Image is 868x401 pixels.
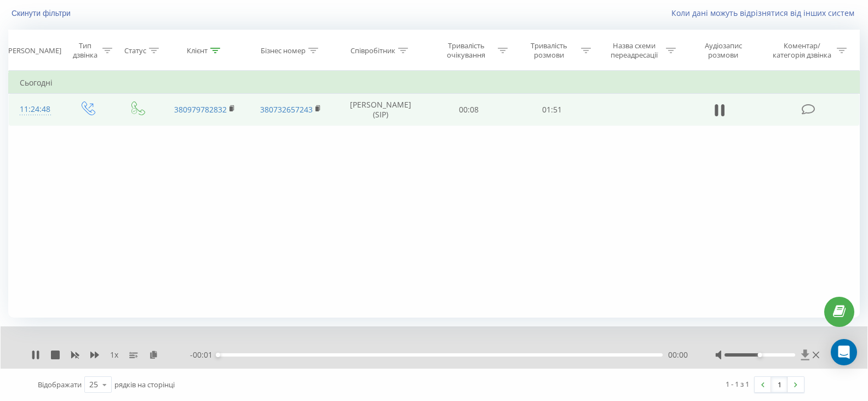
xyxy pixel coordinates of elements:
[190,349,218,360] span: - 00:01
[350,46,395,55] div: Співробітник
[8,8,76,18] button: Скинути фільтри
[831,339,857,365] div: Open Intercom Messenger
[437,41,495,60] div: Тривалість очікування
[671,8,860,18] a: Коли дані можуть відрізнятися вiд інших систем
[110,349,118,360] span: 1 x
[89,379,98,390] div: 25
[427,94,510,126] td: 00:08
[6,46,61,55] div: [PERSON_NAME]
[261,46,306,55] div: Бізнес номер
[758,353,762,357] div: Accessibility label
[726,379,749,389] div: 1 - 1 з 1
[71,41,99,60] div: Тип дзвінка
[510,94,594,126] td: 01:51
[124,46,146,55] div: Статус
[20,99,51,120] div: 11:24:48
[605,41,663,60] div: Назва схеми переадресації
[260,104,313,115] a: 380732657243
[689,41,757,60] div: Аудіозапис розмови
[174,104,227,115] a: 380979782832
[520,41,578,60] div: Тривалість розмови
[334,94,427,126] td: [PERSON_NAME] (SIP)
[216,353,220,357] div: Accessibility label
[668,349,688,360] span: 00:00
[38,380,82,389] span: Відображати
[114,380,175,389] span: рядків на сторінці
[770,41,834,60] div: Коментар/категорія дзвінка
[771,377,787,392] a: 1
[187,46,208,55] div: Клієнт
[9,72,860,94] td: Сьогодні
